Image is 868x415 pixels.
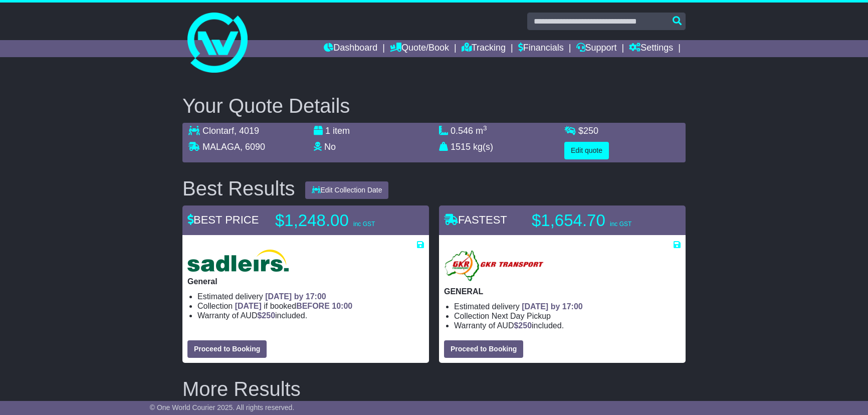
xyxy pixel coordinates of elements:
[578,126,598,136] span: $
[332,302,352,310] span: 10:00
[187,277,424,286] p: General
[333,126,350,136] span: item
[451,126,473,136] span: 0.546
[353,221,375,228] span: inc GST
[390,40,449,57] a: Quote/Book
[324,142,336,152] span: No
[514,321,532,330] span: $
[444,287,681,296] p: GENERAL
[187,340,267,358] button: Proceed to Booking
[454,321,681,330] li: Warranty of AUD included.
[275,211,400,231] p: $1,248.00
[473,142,493,152] span: kg(s)
[576,40,617,57] a: Support
[454,302,681,311] li: Estimated delivery
[451,142,471,152] span: 1515
[462,40,506,57] a: Tracking
[325,126,330,136] span: 1
[444,250,546,282] img: GKR: GENERAL
[483,124,487,132] sup: 3
[197,301,424,311] li: Collection
[182,95,686,117] h2: Your Quote Details
[197,292,424,301] li: Estimated delivery
[532,211,657,231] p: $1,654.70
[583,126,598,136] span: 250
[197,311,424,320] li: Warranty of AUD included.
[444,340,523,358] button: Proceed to Booking
[262,311,275,320] span: 250
[518,321,532,330] span: 250
[187,214,259,226] span: BEST PRICE
[150,403,295,411] span: © One World Courier 2025. All rights reserved.
[522,302,583,311] span: [DATE] by 17:00
[240,142,265,152] span: , 6090
[610,221,631,228] span: inc GST
[454,311,681,321] li: Collection
[444,214,507,226] span: FASTEST
[235,302,262,310] span: [DATE]
[305,181,389,199] button: Edit Collection Date
[202,126,234,136] span: Clontarf
[187,250,289,272] img: Sadleirs Logistics: General
[518,40,564,57] a: Financials
[492,312,551,320] span: Next Day Pickup
[235,302,352,310] span: if booked
[257,311,275,320] span: $
[476,126,487,136] span: m
[202,142,240,152] span: MALAGA
[629,40,673,57] a: Settings
[296,302,330,310] span: BEFORE
[177,177,300,199] div: Best Results
[234,126,259,136] span: , 4019
[564,142,609,159] button: Edit quote
[265,292,326,301] span: [DATE] by 17:00
[324,40,377,57] a: Dashboard
[182,378,686,400] h2: More Results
